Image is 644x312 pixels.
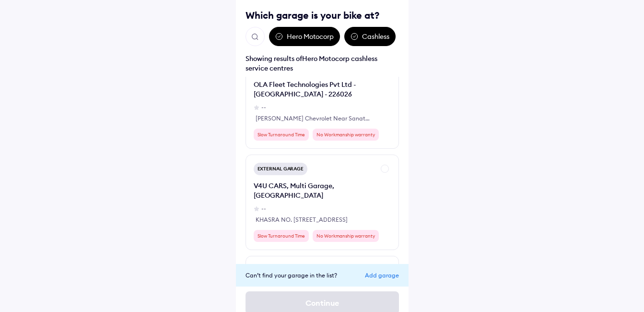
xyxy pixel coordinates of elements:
[365,272,399,279] div: Add garage
[254,181,375,200] div: V4U CARS, Multi Garage, [GEOGRAPHIC_DATA]
[313,230,379,242] div: No Workmanship warranty
[254,105,259,110] img: star-grey.svg
[261,103,266,112] div: --
[344,27,396,46] div: Cashless
[246,9,399,22] div: Which garage is your bike at?
[256,216,373,224] div: KHASRA NO. [STREET_ADDRESS]
[254,163,308,175] div: External Garage
[313,129,379,141] div: No Workmanship warranty
[256,114,373,123] div: [PERSON_NAME] Chevrolet Near Sanatan cold storage, [GEOGRAPHIC_DATA]
[246,272,337,279] span: Can’t find your garage in the list?
[254,230,309,242] div: Slow Turnaround Time
[246,54,399,73] div: Showing results of Hero Motocorp cashless service centres
[254,80,375,99] div: OLA Fleet Technologies Pvt Ltd - [GEOGRAPHIC_DATA] - 226026
[254,129,309,141] div: Slow Turnaround Time
[269,27,340,46] div: Hero Motocorp
[246,27,265,46] button: Open search
[254,206,259,212] img: star-grey.svg
[251,33,259,41] img: search.svg
[261,204,266,213] div: --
